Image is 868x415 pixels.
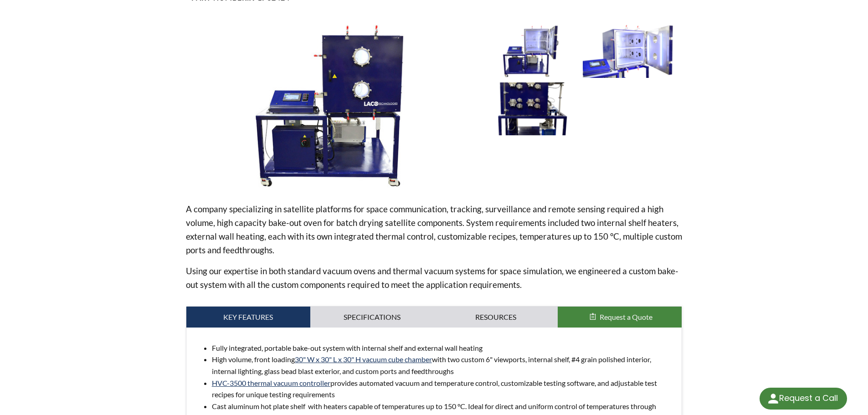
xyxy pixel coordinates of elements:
[212,379,330,387] a: HVC-3500 thermal vacuum controller
[600,313,652,321] span: Request a Quote
[558,307,682,328] button: Request a Quote
[583,25,678,77] img: High Vacuum Bake-Out System for Satellite Components, chamber close-up
[212,377,675,400] li: provides automated vacuum and temperature control, customizable testing software, and adjustable ...
[212,342,675,354] li: Fully integrated, portable bake-out system with internal shelf and external wall heating
[483,25,578,77] img: High Vacuum Bake-Out System for Satellite Components, chamber door open
[295,355,432,364] a: 30" W x 30" L x 30" H vacuum cube chamber
[434,307,558,328] a: Resources
[483,82,578,135] img: High Vacuum Bake-Out System for Satellite Components, side view
[766,391,781,406] img: round button
[186,25,477,188] img: High Vacuum Bake-Out System for Satellite Components, front view
[186,264,683,292] p: Using our expertise in both standard vacuum ovens and thermal vacuum systems for space simulation...
[760,388,847,410] div: Request a Call
[310,307,434,328] a: Specifications
[186,202,683,257] p: A company specializing in satellite platforms for space communication, tracking, surveillance and...
[212,354,675,377] li: High volume, front loading with two custom 6" viewports, internal shelf, #4 grain polished interi...
[186,307,310,328] a: Key Features
[779,388,838,409] div: Request a Call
